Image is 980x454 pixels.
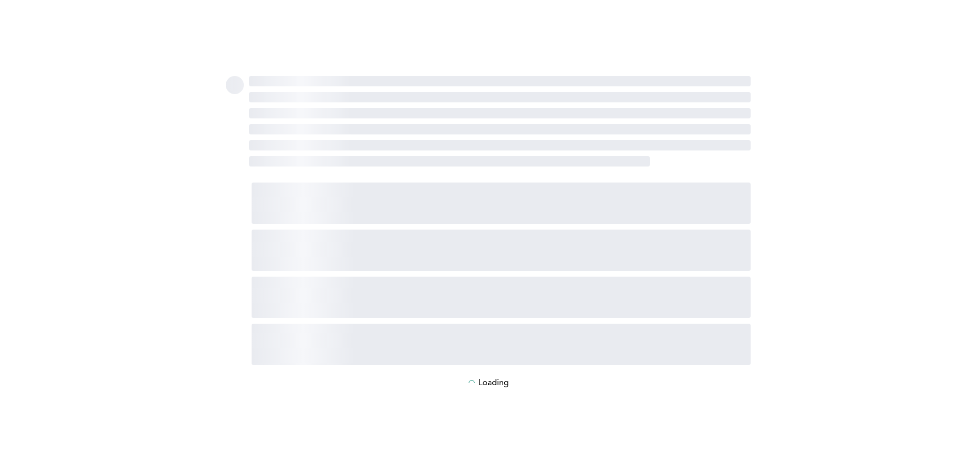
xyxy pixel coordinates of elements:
span: ‌ [226,76,244,94]
span: ‌ [249,124,751,134]
span: ‌ [249,92,751,102]
span: ‌ [249,140,751,150]
span: ‌ [249,76,751,86]
span: ‌ [252,324,751,365]
span: ‌ [249,156,650,167]
p: Loading [478,379,509,388]
span: ‌ [249,108,751,118]
span: ‌ [252,277,751,318]
span: ‌ [252,183,751,224]
span: ‌ [252,230,751,271]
